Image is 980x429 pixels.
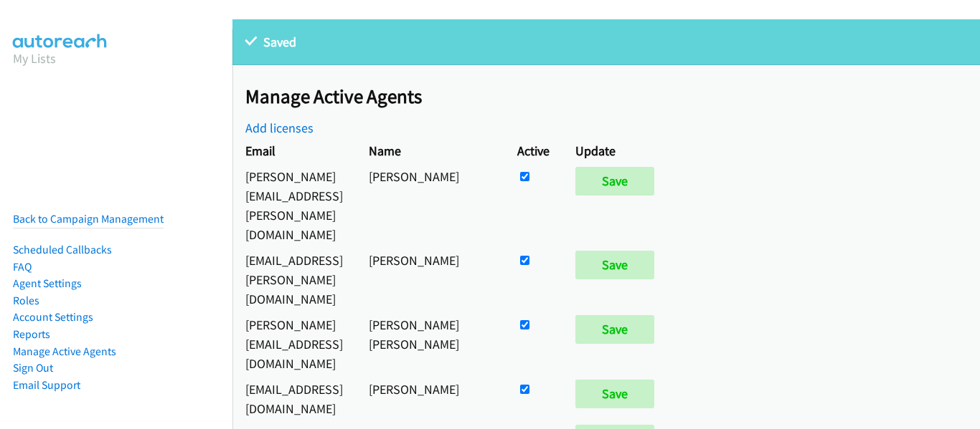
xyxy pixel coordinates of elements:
[13,327,50,341] a: Reports
[13,260,32,274] a: FAQ
[575,167,654,196] input: Save
[232,312,356,376] td: [PERSON_NAME][EMAIL_ADDRESS][DOMAIN_NAME]
[245,85,980,109] h2: Manage Active Agents
[245,32,967,52] p: Saved
[13,310,93,324] a: Account Settings
[356,247,504,312] td: [PERSON_NAME]
[13,378,80,392] a: Email Support
[232,163,356,247] td: [PERSON_NAME][EMAIL_ADDRESS][PERSON_NAME][DOMAIN_NAME]
[575,315,654,344] input: Save
[232,247,356,312] td: [EMAIL_ADDRESS][PERSON_NAME][DOMAIN_NAME]
[13,344,116,358] a: Manage Active Agents
[575,380,654,408] input: Save
[13,212,164,226] a: Back to Campaign Management
[13,361,53,375] a: Sign Out
[232,376,356,421] td: [EMAIL_ADDRESS][DOMAIN_NAME]
[356,376,504,421] td: [PERSON_NAME]
[13,294,39,307] a: Roles
[232,138,356,163] th: Email
[356,312,504,376] td: [PERSON_NAME] [PERSON_NAME]
[562,138,674,163] th: Update
[356,138,504,163] th: Name
[245,120,314,136] a: Add licenses
[356,163,504,247] td: [PERSON_NAME]
[13,50,56,67] a: My Lists
[13,276,82,290] a: Agent Settings
[575,251,654,279] input: Save
[13,243,112,256] a: Scheduled Callbacks
[504,138,562,163] th: Active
